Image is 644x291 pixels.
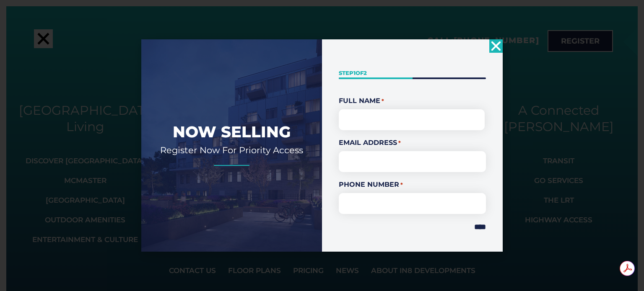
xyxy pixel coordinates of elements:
span: 1 [353,70,356,76]
label: Phone Number [339,180,486,190]
legend: Full Name [339,96,486,106]
p: Step of [339,69,486,77]
a: Close [489,39,503,53]
label: Email Address [339,138,486,148]
span: 2 [364,70,367,76]
h2: Now Selling [154,122,309,142]
h2: Register Now For Priority Access [154,144,309,156]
